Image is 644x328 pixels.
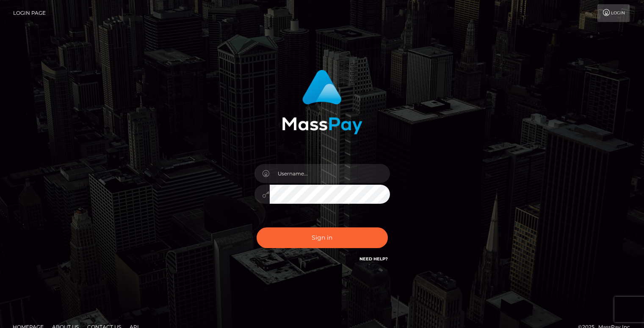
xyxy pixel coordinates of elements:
[282,70,362,134] img: MassPay Login
[257,227,388,248] button: Sign in
[359,256,388,262] a: Need Help?
[597,4,630,22] a: Login
[270,164,390,183] input: Username...
[13,4,46,22] a: Login Page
